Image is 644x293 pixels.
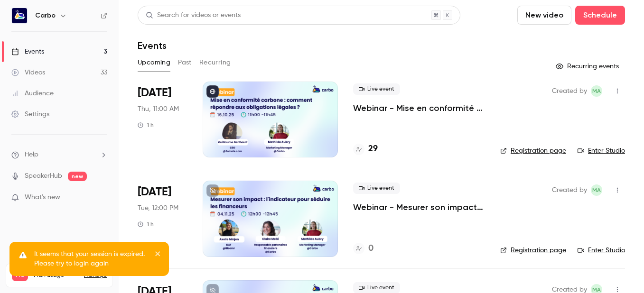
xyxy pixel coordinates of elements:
[353,143,378,156] a: 29
[138,181,187,256] div: Nov 4 Tue, 12:00 PM (Europe/Paris)
[68,172,87,181] span: new
[552,184,587,196] span: Created by
[11,68,45,77] div: Videos
[25,171,62,181] a: SpeakerHub
[25,192,60,202] span: What's new
[155,249,161,261] button: close
[138,220,154,228] div: 1 h
[34,249,148,268] p: It seems that your session is expired. Please try to login again
[35,11,56,20] h6: Carbo
[138,121,154,129] div: 1 h
[138,82,187,157] div: Oct 16 Thu, 11:00 AM (Europe/Paris)
[368,143,378,156] h4: 29
[353,242,373,255] a: 0
[353,83,400,95] span: Live event
[138,40,167,51] h1: Events
[146,10,241,20] div: Search for videos or events
[138,184,171,200] span: [DATE]
[11,47,44,56] div: Events
[138,203,178,213] span: Tue, 12:00 PM
[500,246,566,255] a: Registration page
[178,55,192,70] button: Past
[11,150,107,160] li: help-dropdown-opener
[11,110,49,119] div: Settings
[592,184,601,196] span: MA
[575,6,625,25] button: Schedule
[138,55,170,70] button: Upcoming
[353,201,485,213] a: Webinar - Mesurer son impact : l'indicateur pour séduire les financeurs
[353,102,485,114] a: Webinar - Mise en conformité carbone : comment répondre aux obligations légales en 2025 ?
[500,146,566,156] a: Registration page
[517,6,571,25] button: New video
[368,242,373,255] h4: 0
[591,85,602,97] span: Mathilde Aubry
[12,8,27,23] img: Carbo
[551,59,625,74] button: Recurring events
[11,89,54,98] div: Audience
[96,193,107,202] iframe: Noticeable Trigger
[25,150,38,160] span: Help
[138,104,179,114] span: Thu, 11:00 AM
[199,55,231,70] button: Recurring
[592,85,601,97] span: MA
[138,85,171,101] span: [DATE]
[591,184,602,196] span: Mathilde Aubry
[578,246,625,255] a: Enter Studio
[578,146,625,156] a: Enter Studio
[552,85,587,97] span: Created by
[353,183,400,194] span: Live event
